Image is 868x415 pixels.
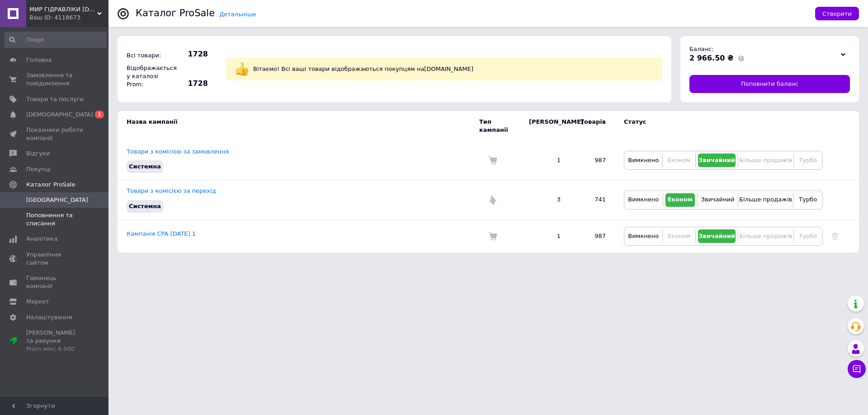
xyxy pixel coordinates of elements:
span: Системна [129,163,161,170]
button: Вимкнено [627,229,660,243]
button: Економ [665,193,695,207]
td: 741 [570,180,615,219]
a: Товари з комісією за перехід [127,187,216,194]
span: Поповнення та списання [26,211,84,228]
a: Видалити [832,233,838,239]
span: [PERSON_NAME] та рахунки [26,329,84,354]
button: Більше продажів [741,154,791,167]
td: [PERSON_NAME] [520,111,570,141]
span: Відгуки [26,149,50,158]
span: Маркет [26,298,49,306]
button: Звичайний [700,193,736,207]
div: Каталог ProSale [136,9,215,18]
a: Кампанія CPA [DATE] 1 [127,230,196,237]
img: :+1: [235,62,249,76]
span: Вимкнено [628,196,659,203]
button: Більше продажів [741,193,791,207]
span: 1 [95,111,104,118]
span: Налаштування [26,313,72,322]
button: Більше продажів [741,229,791,243]
button: Звичайний [698,154,736,167]
img: Комісія за перехід [488,196,497,205]
span: Більше продажів [739,196,792,203]
button: Турбо [796,193,820,207]
span: Поповнити баланс [741,80,798,88]
span: Товари та послуги [26,95,84,103]
span: МИР ГІДРАВЛІКИ wseals.com [29,5,97,14]
span: Каталог ProSale [26,181,75,189]
td: Назва кампанії [118,111,479,141]
span: Турбо [799,196,817,203]
span: Гаманець компанії [26,274,84,290]
span: Баланс: [689,46,713,52]
span: Системна [129,203,161,210]
div: Prom мікс 6 000 [26,345,84,353]
button: Вимкнено [627,193,660,207]
button: Турбо [796,229,820,243]
td: 1 [520,141,570,180]
span: Економ [668,157,690,163]
a: Товари з комісією за замовлення [127,148,229,155]
button: Створити [815,7,859,20]
a: Поповнити баланс [689,75,850,93]
span: Звичайний [701,196,734,203]
span: Показники роботи компанії [26,126,84,142]
button: Економ [665,229,693,243]
button: Турбо [796,154,820,167]
span: Економ [668,233,690,239]
span: Покупці [26,165,51,173]
div: Всі товари: [124,49,174,62]
td: Товарів [570,111,615,141]
span: [DEMOGRAPHIC_DATA] [26,111,93,119]
div: Відображається у каталозі Prom: [124,62,174,91]
img: Комісія за замовлення [488,156,497,165]
div: Вітаємо! Всі ваші товари відображаються покупцям на [DOMAIN_NAME] [251,63,656,75]
span: Головна [26,56,52,64]
a: Детальніше [219,11,256,18]
span: Більше продажів [739,157,792,163]
span: Звичайний [698,233,735,239]
span: Замовлення та повідомлення [26,71,84,88]
button: Чат з покупцем [848,360,866,378]
td: 1 [520,219,570,252]
span: Звичайний [698,157,735,163]
button: Економ [665,154,693,167]
span: Вимкнено [628,233,659,239]
span: Аналітика [26,235,57,243]
img: Комісія за замовлення [488,232,497,241]
input: Пошук [5,32,107,48]
span: Створити [822,10,852,17]
span: Вимкнено [628,157,659,163]
span: 1728 [176,79,208,89]
span: Більше продажів [739,233,792,239]
span: Економ [668,196,693,203]
div: Ваш ID: 4118673 [29,14,108,22]
span: Турбо [799,233,817,239]
td: 3 [520,180,570,219]
td: 987 [570,141,615,180]
span: 2 966.50 ₴ [689,54,734,62]
span: Турбо [799,157,817,163]
td: Тип кампанії [479,111,520,141]
span: [GEOGRAPHIC_DATA] [26,196,88,204]
span: 1728 [176,49,208,59]
span: Управління сайтом [26,251,84,267]
button: Звичайний [698,229,736,243]
td: Статус [615,111,823,141]
button: Вимкнено [627,154,660,167]
td: 987 [570,219,615,252]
